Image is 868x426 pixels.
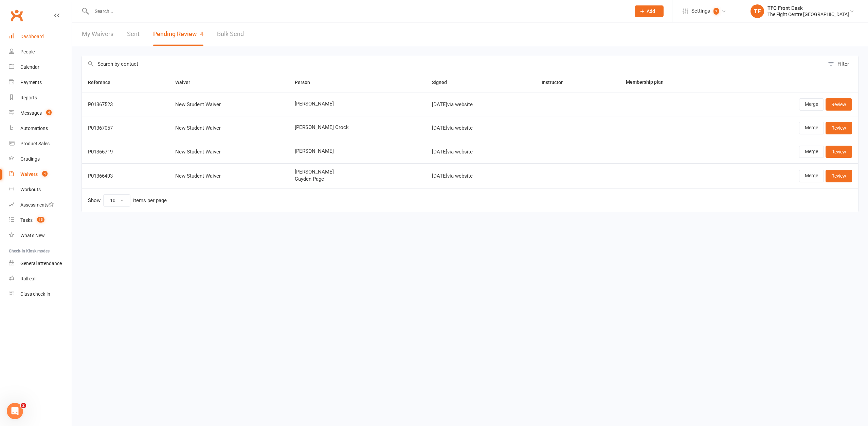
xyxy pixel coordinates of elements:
[9,121,72,136] a: Automations
[767,5,849,11] div: TFC Front Desk
[82,56,825,72] input: Search by contact
[799,98,824,111] a: Merge
[295,125,420,130] span: [PERSON_NAME] Crock
[295,78,318,86] button: Person
[826,122,852,134] a: Review
[20,80,42,85] div: Payments
[295,101,420,107] span: [PERSON_NAME]
[20,187,41,192] div: Workouts
[20,64,39,70] div: Calendar
[88,102,163,108] div: P01367523
[432,149,529,155] div: [DATE] via website
[826,98,852,111] a: Review
[37,217,44,223] span: 15
[82,22,113,46] a: My Waivers
[647,9,655,14] span: Add
[713,8,719,15] span: 1
[153,22,203,46] button: Pending Review4
[175,125,283,131] div: New Student Waiver
[826,170,852,182] a: Review
[20,276,36,281] div: Roll call
[20,126,48,131] div: Automations
[20,202,54,208] div: Assessments
[175,78,198,86] button: Waiver
[127,22,140,46] a: Sent
[21,403,26,408] span: 2
[20,49,35,54] div: People
[295,169,420,175] span: [PERSON_NAME]
[751,4,764,18] div: TF
[9,44,72,60] a: People
[20,34,44,39] div: Dashboard
[432,80,454,85] span: Signed
[9,151,72,167] a: Gradings
[542,78,570,86] button: Instructor
[88,173,163,179] div: P01366493
[175,173,283,179] div: New Student Waiver
[88,149,163,155] div: P01366719
[9,136,72,151] a: Product Sales
[20,171,38,177] div: Waivers
[46,110,52,115] span: 4
[88,80,118,85] span: Reference
[9,256,72,271] a: General attendance kiosk mode
[7,403,23,419] iframe: Intercom live chat
[20,217,33,223] div: Tasks
[88,194,167,207] div: Show
[295,148,420,154] span: [PERSON_NAME]
[20,141,50,146] div: Product Sales
[217,22,244,46] a: Bulk Send
[20,291,50,297] div: Class check-in
[20,261,62,266] div: General attendance
[432,102,529,108] div: [DATE] via website
[9,90,72,105] a: Reports
[175,80,198,85] span: Waiver
[20,95,37,100] div: Reports
[175,149,283,155] div: New Student Waiver
[799,146,824,158] a: Merge
[9,213,72,228] a: Tasks 15
[295,176,420,182] span: Cayden Page
[825,56,858,72] button: Filter
[295,80,318,85] span: Person
[42,171,48,177] span: 4
[9,75,72,90] a: Payments
[175,102,283,108] div: New Student Waiver
[799,122,824,134] a: Merge
[837,60,849,68] div: Filter
[635,5,664,17] button: Add
[9,60,72,75] a: Calendar
[826,146,852,158] a: Review
[432,125,529,131] div: [DATE] via website
[9,271,72,286] a: Roll call
[691,3,710,19] span: Settings
[20,233,45,238] div: What's New
[9,182,72,197] a: Workouts
[88,125,163,131] div: P01367057
[9,29,72,44] a: Dashboard
[432,78,454,86] button: Signed
[432,173,529,179] div: [DATE] via website
[620,72,723,93] th: Membership plan
[20,110,42,116] div: Messages
[20,156,40,162] div: Gradings
[9,286,72,302] a: Class kiosk mode
[542,80,570,85] span: Instructor
[133,198,167,203] div: items per page
[9,228,72,243] a: What's New
[9,197,72,213] a: Assessments
[8,7,25,24] a: Clubworx
[200,30,203,37] span: 4
[9,167,72,182] a: Waivers 4
[767,11,849,17] div: The Fight Centre [GEOGRAPHIC_DATA]
[90,6,626,16] input: Search...
[88,78,118,86] button: Reference
[9,105,72,121] a: Messages 4
[799,170,824,182] a: Merge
